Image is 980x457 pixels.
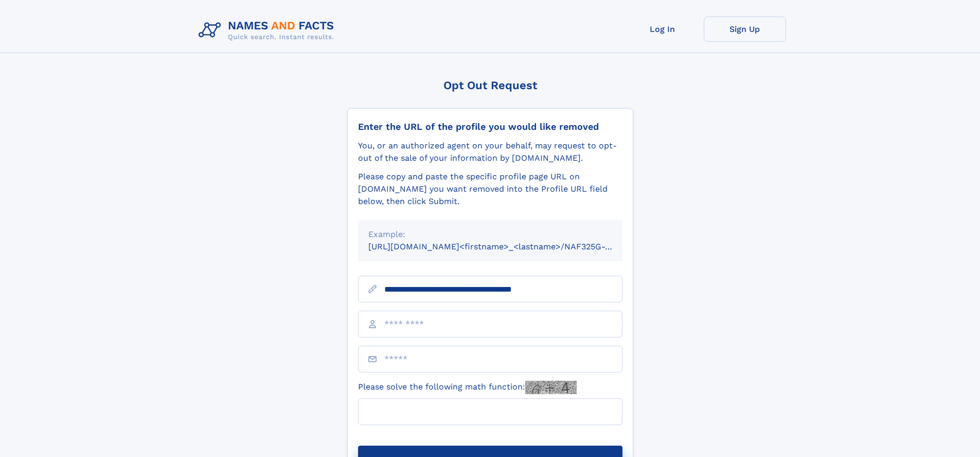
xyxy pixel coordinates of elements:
a: Log In [621,16,704,42]
div: You, or an authorized agent on your behalf, may request to opt-out of the sale of your informatio... [358,140,622,164]
div: Opt Out Request [347,79,633,92]
a: Sign Up [704,16,786,42]
label: Please solve the following math function: [358,381,577,394]
img: Logo Names and Facts [194,16,343,44]
div: Enter the URL of the profile you would like removed [358,121,622,132]
small: [URL][DOMAIN_NAME]<firstname>_<lastname>/NAF325G-xxxxxxxx [368,242,642,251]
div: Example: [368,228,612,241]
div: Please copy and paste the specific profile page URL on [DOMAIN_NAME] you want removed into the Pr... [358,171,622,208]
